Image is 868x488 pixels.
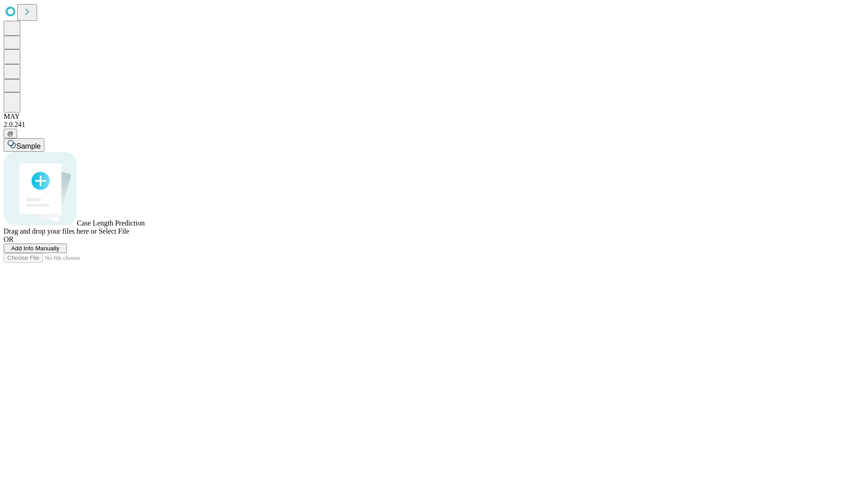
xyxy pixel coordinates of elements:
span: Drag and drop your files here or [4,227,97,235]
span: OR [4,235,14,243]
span: @ [7,130,14,137]
div: MAY [4,113,864,121]
span: Sample [16,142,41,150]
div: 2.0.241 [4,121,864,129]
span: Case Length Prediction [77,219,145,227]
span: Add Info Manually [11,245,60,252]
button: @ [4,129,17,138]
button: Sample [4,138,44,152]
button: Add Info Manually [4,244,67,253]
span: Select File [99,227,129,235]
